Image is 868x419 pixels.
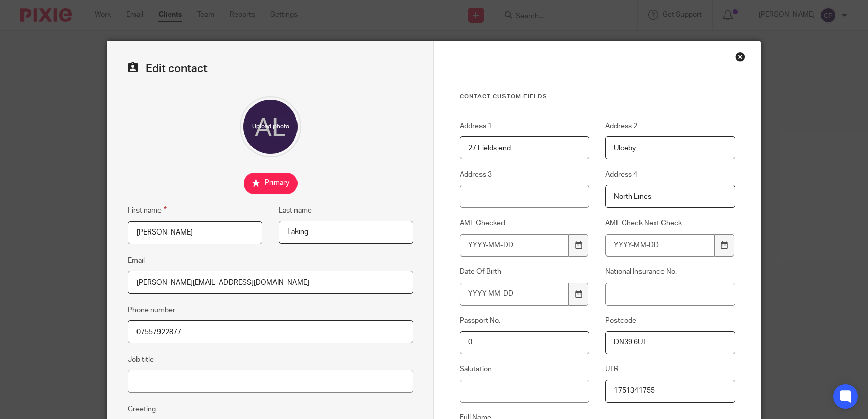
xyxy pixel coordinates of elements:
label: Phone number [128,305,175,315]
label: Address 2 [605,121,735,131]
label: Postcode [605,316,735,326]
label: Job title [128,355,154,365]
label: AML Checked [460,218,589,228]
label: First name [128,204,167,216]
input: YYYY-MM-DD [460,234,569,257]
div: Close this dialog window [735,52,745,62]
h2: Edit contact [128,62,413,76]
input: YYYY-MM-DD [460,283,569,306]
input: YYYY-MM-DD [605,234,715,257]
label: Last name [279,205,312,216]
label: UTR [605,364,735,375]
label: Address 3 [460,170,589,180]
h3: Contact Custom fields [460,92,735,101]
label: Salutation [460,364,589,375]
label: AML Check Next Check [605,218,735,228]
label: Passport No. [460,316,589,326]
label: Greeting [128,404,156,414]
label: Email [128,255,145,266]
label: Address 1 [460,121,589,131]
label: National Insurance No. [605,267,735,277]
label: Address 4 [605,170,735,180]
label: Date Of Birth [460,267,589,277]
